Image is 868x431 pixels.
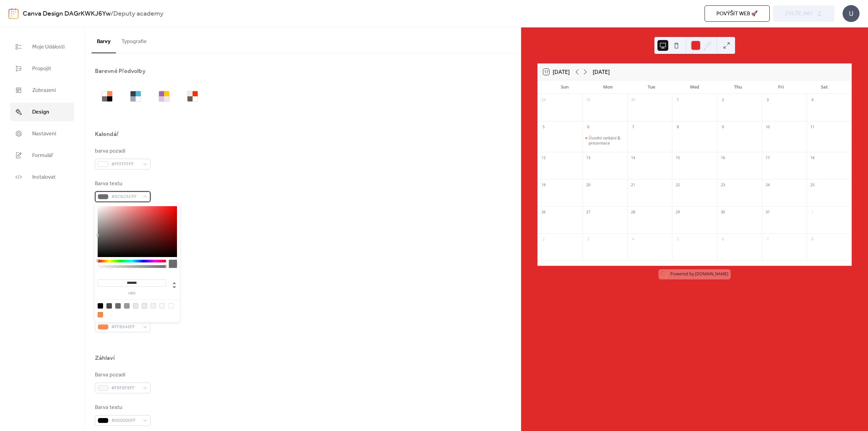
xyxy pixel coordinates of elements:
[111,193,140,201] span: #6C6C6CFF
[10,146,74,164] a: Formulář
[670,271,728,277] div: Powered by
[705,5,770,22] button: Povýšit web 🚀
[95,147,149,155] div: barva pozadí
[809,236,816,243] div: 8
[809,123,816,131] div: 11
[113,7,163,20] b: Deputy academy
[23,7,111,20] a: Canva Design DAGrKWKJ6Yw
[719,96,727,104] div: 2
[10,103,74,121] a: Design
[111,160,140,169] span: #FFFFFFFF
[585,236,592,243] div: 3
[32,86,56,95] span: Zobrazení
[98,292,166,295] label: hex
[92,27,116,53] button: Barvy
[764,154,771,162] div: 17
[673,80,716,94] div: Wed
[98,312,103,317] div: rgb(255, 137, 70)
[32,43,65,51] span: Moje Události
[764,96,771,104] div: 3
[111,384,140,392] span: #F8F8F8FF
[98,303,103,309] div: rgb(0, 0, 0)
[541,67,572,77] button: 17[DATE]
[629,154,637,162] div: 14
[115,303,121,309] div: rgb(108, 108, 108)
[716,10,758,18] span: Povýšit web 🚀
[95,354,115,362] div: Záhlaví
[543,80,587,94] div: Sun
[32,152,53,160] span: Formulář
[32,65,51,73] span: Propojit
[10,81,74,99] a: Zobrazení
[674,181,682,189] div: 22
[95,404,149,412] div: Barva textu
[32,173,56,181] span: Instalovat
[719,123,727,131] div: 9
[764,123,771,131] div: 10
[10,38,74,56] a: Moje Události
[629,181,637,189] div: 21
[540,154,547,162] div: 12
[593,68,610,76] div: [DATE]
[809,181,816,189] div: 25
[809,154,816,162] div: 18
[809,96,816,104] div: 4
[95,67,145,75] div: Barevné Předvolby
[843,5,860,22] div: U
[629,123,637,131] div: 7
[106,303,112,309] div: rgb(74, 74, 74)
[629,96,637,104] div: 30
[540,96,547,104] div: 28
[809,209,816,216] div: 1
[10,124,74,143] a: Nastavení
[764,181,771,189] div: 24
[674,236,682,243] div: 5
[95,130,119,138] div: Kalendář
[585,123,592,131] div: 6
[695,271,728,277] a: [DOMAIN_NAME]
[585,96,592,104] div: 29
[629,209,637,216] div: 28
[585,154,592,162] div: 13
[629,236,637,243] div: 4
[10,168,74,186] a: Instalovat
[764,209,771,216] div: 31
[540,236,547,243] div: 2
[719,154,727,162] div: 16
[630,80,673,94] div: Tue
[8,8,19,19] img: logo
[803,80,846,94] div: Sat
[716,80,759,94] div: Thu
[111,323,140,331] span: #FF8946FF
[151,303,156,309] div: rgb(243, 243, 243)
[116,27,152,53] button: Typografie
[719,236,727,243] div: 6
[719,181,727,189] div: 23
[168,303,174,309] div: rgb(255, 255, 255)
[111,7,113,20] b: /
[587,80,630,94] div: Mon
[540,123,547,131] div: 5
[540,181,547,189] div: 19
[589,135,625,146] div: Úvodní setkání & prezentace
[32,108,49,116] span: Design
[142,303,147,309] div: rgb(235, 235, 235)
[719,209,727,216] div: 30
[674,154,682,162] div: 15
[124,303,130,309] div: rgb(153, 153, 153)
[159,303,165,309] div: rgb(248, 248, 248)
[32,130,56,138] span: Nastavení
[674,209,682,216] div: 29
[585,181,592,189] div: 20
[674,96,682,104] div: 1
[95,180,149,188] div: Barva textu
[583,135,627,146] div: Úvodní setkání & prezentace
[133,303,138,309] div: rgb(231, 231, 231)
[95,371,149,379] div: Barva pozadí
[10,59,74,78] a: Propojit
[585,209,592,216] div: 27
[540,209,547,216] div: 26
[759,80,803,94] div: Fri
[674,123,682,131] div: 8
[764,236,771,243] div: 7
